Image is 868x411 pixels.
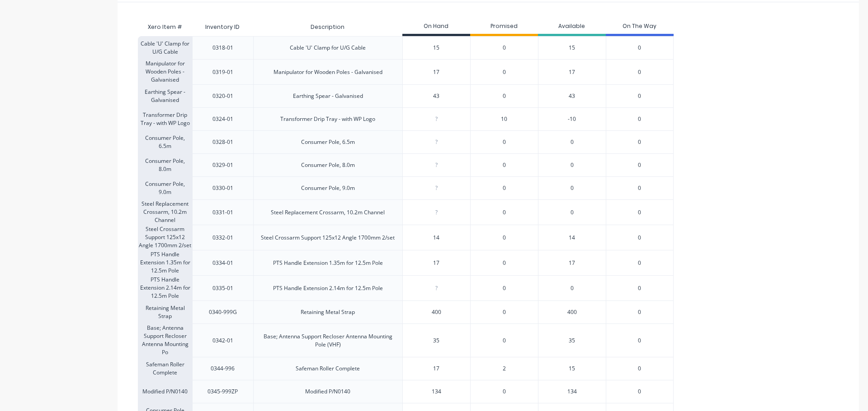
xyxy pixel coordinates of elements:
[403,329,470,352] div: 35
[138,59,192,84] div: Manipulator for Wooden Poles - Galvanised
[138,380,192,403] div: Modified P/N0140
[212,284,233,292] div: 0335-01
[403,37,470,59] div: 15
[138,176,192,199] div: Consumer Pole, 9.0m
[403,61,470,83] div: 17
[138,36,192,59] div: Cable 'U' Clamp for U/G Cable
[261,332,395,349] div: Base; Antenna Support Recloser Antenna Mounting Pole (VHF)
[301,308,355,316] div: Retaining Metal Strap
[503,138,506,146] span: 0
[606,18,674,36] div: On The Way
[198,16,247,38] div: Inventory ID
[503,284,506,292] span: 0
[212,259,233,267] div: 0334-01
[403,201,470,224] div: ?
[538,153,606,176] div: 0
[538,176,606,199] div: 0
[403,131,470,153] div: ?
[501,115,507,123] span: 10
[538,84,606,107] div: 43
[301,184,355,192] div: Consumer Pole, 9.0m
[138,275,192,300] div: PTS Handle Extension 2.14m for 12.5m Pole
[403,108,470,130] div: ?
[403,357,470,380] div: 17
[403,252,470,274] div: 17
[212,161,233,169] div: 0329-01
[638,284,641,292] span: 0
[638,308,641,316] span: 0
[301,161,355,169] div: Consumer Pole, 8.0m
[503,259,506,267] span: 0
[538,380,606,403] div: 134
[138,225,192,250] div: Steel Crossarm Support 125x12 Angle 1700mm 2/set
[212,115,233,123] div: 0324-01
[273,259,383,267] div: PTS Handle Extension 1.35m for 12.5m Pole
[138,199,192,225] div: Steel Replacement Crossarm, 10.2m Channel
[638,92,641,100] span: 0
[212,44,233,52] div: 0318-01
[402,18,470,36] div: On Hand
[503,388,506,396] span: 0
[261,234,395,242] div: Steel Crossarm Support 125x12 Angle 1700mm 2/set
[638,138,641,146] span: 0
[638,44,641,52] span: 0
[403,85,470,107] div: 43
[212,138,233,146] div: 0328-01
[211,365,235,373] div: 0344-996
[138,300,192,323] div: Retaining Metal Strap
[301,138,355,146] div: Consumer Pole, 6.5m
[403,277,470,300] div: ?
[638,259,641,267] span: 0
[208,388,238,396] div: 0345-999ZP
[138,357,192,380] div: Safeman Roller Complete
[212,184,233,192] div: 0330-01
[538,323,606,357] div: 35
[138,130,192,153] div: Consumer Pole, 6.5m
[538,357,606,380] div: 15
[503,68,506,76] span: 0
[638,234,641,242] span: 0
[503,92,506,100] span: 0
[212,92,233,100] div: 0320-01
[638,337,641,345] span: 0
[503,44,506,52] span: 0
[538,250,606,275] div: 17
[274,68,382,76] div: Manipulator for Wooden Poles - Galvanised
[293,92,363,100] div: Earthing Spear - Galvanised
[538,130,606,153] div: 0
[280,115,375,123] div: Transformer Drip Tray - with WP Logo
[303,16,352,38] div: Description
[503,208,506,217] span: 0
[503,184,506,192] span: 0
[638,68,641,76] span: 0
[538,59,606,84] div: 17
[538,300,606,323] div: 400
[503,234,506,242] span: 0
[403,154,470,176] div: ?
[296,365,360,373] div: Safeman Roller Complete
[470,18,538,36] div: Promised
[138,153,192,176] div: Consumer Pole, 8.0m
[290,44,366,52] div: Cable 'U' Clamp for U/G Cable
[212,234,233,242] div: 0332-01
[212,337,233,345] div: 0342-01
[271,208,385,217] div: Steel Replacement Crossarm, 10.2m Channel
[503,365,506,373] span: 2
[538,18,606,36] div: Available
[638,161,641,169] span: 0
[138,18,192,36] div: Xero Item #
[403,301,470,323] div: 400
[305,388,350,396] div: Modified P/N0140
[138,107,192,130] div: Transformer Drip Tray - with WP Logo
[638,115,641,123] span: 0
[403,380,470,403] div: 134
[209,308,237,316] div: 0340-999G
[212,68,233,76] div: 0319-01
[538,36,606,59] div: 15
[638,184,641,192] span: 0
[538,225,606,250] div: 14
[538,275,606,300] div: 0
[138,250,192,275] div: PTS Handle Extension 1.35m for 12.5m Pole
[138,84,192,107] div: Earthing Spear - Galvanised
[538,199,606,225] div: 0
